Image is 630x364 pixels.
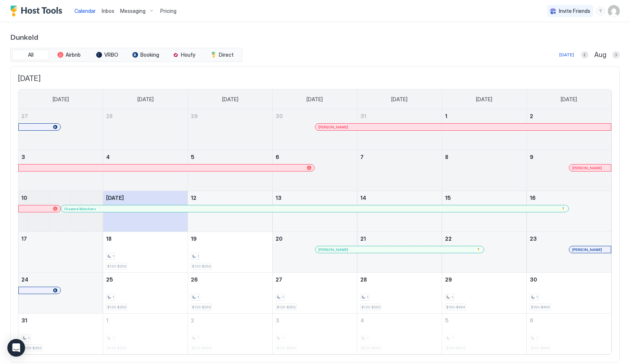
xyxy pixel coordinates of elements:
span: Invite Friends [559,8,590,14]
button: [DATE] [558,50,575,59]
td: August 13, 2025 [273,191,357,232]
td: August 24, 2025 [18,273,103,314]
div: [PERSON_NAME] [572,166,608,170]
td: September 4, 2025 [357,314,442,354]
div: Open Intercom Messenger [7,339,25,357]
a: August 27, 2025 [273,273,357,286]
td: August 25, 2025 [103,273,188,314]
span: 29 [445,276,452,283]
span: 22 [445,236,452,242]
td: August 20, 2025 [273,232,357,273]
span: 13 [276,195,281,201]
span: [DATE] [137,96,154,103]
td: August 17, 2025 [18,232,103,273]
span: All [28,52,34,58]
span: Dunkeld [10,31,620,42]
span: [DATE] [391,96,407,103]
td: August 22, 2025 [442,232,526,273]
div: [PERSON_NAME] [572,247,608,252]
a: August 5, 2025 [188,150,272,164]
span: 31 [21,317,27,324]
span: 21 [360,236,366,242]
span: VRBO [104,52,118,58]
button: VRBO [89,50,126,60]
a: August 17, 2025 [18,232,103,245]
span: 29 [191,113,198,119]
span: [PERSON_NAME] [572,166,602,170]
a: August 30, 2025 [527,273,611,286]
span: [PERSON_NAME] [572,247,602,252]
button: Houfy [165,50,202,60]
span: 1 [28,336,29,340]
a: July 30, 2025 [273,109,357,123]
a: August 7, 2025 [357,150,442,164]
a: Thursday [384,89,415,109]
a: Sunday [45,89,76,109]
td: August 21, 2025 [357,232,442,273]
a: Host Tools Logo [10,6,66,17]
td: August 1, 2025 [442,109,526,150]
a: August 14, 2025 [357,191,442,205]
span: Booking [140,52,159,58]
div: menu [596,7,605,15]
span: [DATE] [307,96,323,103]
td: August 12, 2025 [188,191,273,232]
td: August 15, 2025 [442,191,526,232]
a: August 21, 2025 [357,232,442,245]
span: 4 [106,154,110,160]
a: August 22, 2025 [442,232,526,245]
a: August 16, 2025 [527,191,611,205]
td: July 28, 2025 [103,109,188,150]
a: August 15, 2025 [442,191,526,205]
a: August 19, 2025 [188,232,272,245]
a: September 1, 2025 [103,314,188,327]
span: 3 [21,154,25,160]
div: [DATE] [559,52,574,58]
button: Previous month [581,51,588,59]
span: Direct [219,52,234,58]
span: 28 [106,113,113,119]
td: August 29, 2025 [442,273,526,314]
span: 30 [276,113,283,119]
a: Monday [130,89,161,109]
a: August 25, 2025 [103,273,188,286]
a: Wednesday [299,89,330,109]
a: August 26, 2025 [188,273,272,286]
span: 1 [536,295,538,300]
span: 26 [191,276,198,283]
span: 27 [276,276,282,283]
a: July 31, 2025 [357,109,442,123]
a: August 13, 2025 [273,191,357,205]
td: July 29, 2025 [188,109,273,150]
button: Booking [127,50,164,60]
span: $150-$454 [446,305,465,310]
a: August 28, 2025 [357,273,442,286]
span: 1 [367,295,368,300]
button: Airbnb [50,50,87,60]
a: Tuesday [215,89,246,109]
span: 1 [445,113,447,119]
span: Calendar [74,8,96,14]
span: $120-$253 [192,305,211,310]
span: 1 [106,317,108,324]
button: Direct [204,50,241,60]
a: August 9, 2025 [527,150,611,164]
span: [DATE] [476,96,492,103]
a: September 3, 2025 [273,314,357,327]
span: 30 [530,276,537,283]
a: September 4, 2025 [357,314,442,327]
span: 1 [197,295,199,300]
td: August 10, 2025 [18,191,103,232]
div: [PERSON_NAME] [318,125,608,130]
a: September 6, 2025 [527,314,611,327]
a: August 31, 2025 [18,314,103,327]
td: September 6, 2025 [526,314,611,354]
td: August 19, 2025 [188,232,273,273]
span: Graeme Watchers [64,206,96,211]
td: August 8, 2025 [442,150,526,191]
a: August 3, 2025 [18,150,103,164]
a: August 18, 2025 [103,232,188,245]
div: tab-group [10,48,242,62]
span: 16 [530,195,536,201]
span: 17 [21,236,27,242]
